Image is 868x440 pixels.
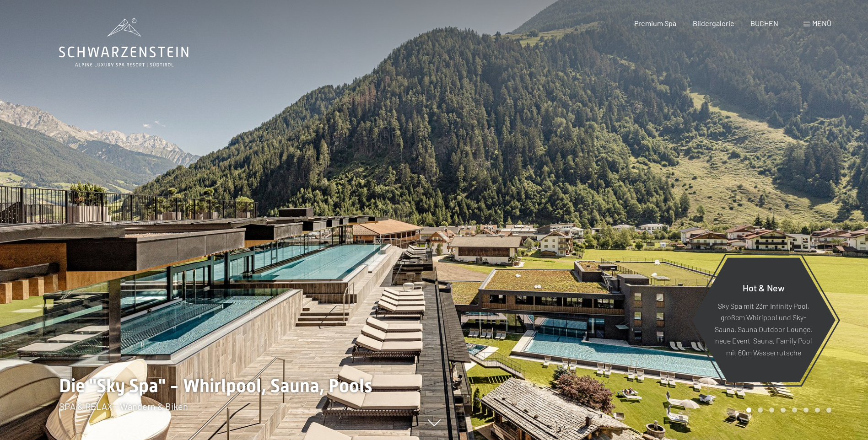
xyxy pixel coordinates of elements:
a: Bildergalerie [693,19,734,27]
div: Carousel Pagination [743,408,831,413]
div: Carousel Page 7 [815,408,820,413]
a: BUCHEN [750,19,778,27]
div: Carousel Page 4 [781,408,786,413]
p: Sky Spa mit 23m Infinity Pool, großem Whirlpool und Sky-Sauna, Sauna Outdoor Lounge, neue Event-S... [714,300,813,358]
span: Hot & New [743,282,785,293]
div: Carousel Page 3 [769,408,774,413]
div: Carousel Page 8 [826,408,831,413]
span: Menü [812,19,831,27]
div: Carousel Page 1 (Current Slide) [746,408,751,413]
a: Hot & New Sky Spa mit 23m Infinity Pool, großem Whirlpool und Sky-Sauna, Sauna Outdoor Lounge, ne... [691,257,836,383]
div: Carousel Page 5 [792,408,797,413]
a: Premium Spa [634,19,676,27]
div: Carousel Page 6 [803,408,809,413]
div: Carousel Page 2 [758,408,763,413]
